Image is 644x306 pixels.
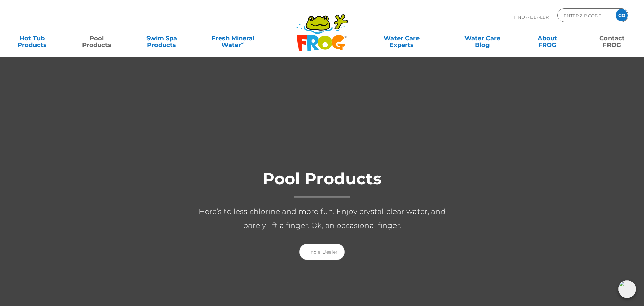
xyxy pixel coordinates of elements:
[72,31,122,45] a: PoolProducts
[618,280,636,298] img: openIcon
[563,10,609,20] input: Zip Code Form
[187,204,457,233] p: Here’s to less chlorine and more fun. Enjoy crystal-clear water, and barely lift a finger. Ok, an...
[187,170,457,198] h1: Pool Products
[201,31,264,45] a: Fresh MineralWater∞
[241,40,244,46] sup: ∞
[587,31,637,45] a: ContactFROG
[299,244,345,260] a: Find a Dealer
[361,31,443,45] a: Water CareExperts
[137,31,187,45] a: Swim SpaProducts
[457,31,507,45] a: Water CareBlog
[616,9,628,21] input: GO
[7,31,57,45] a: Hot TubProducts
[514,8,549,25] p: Find A Dealer
[522,31,572,45] a: AboutFROG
